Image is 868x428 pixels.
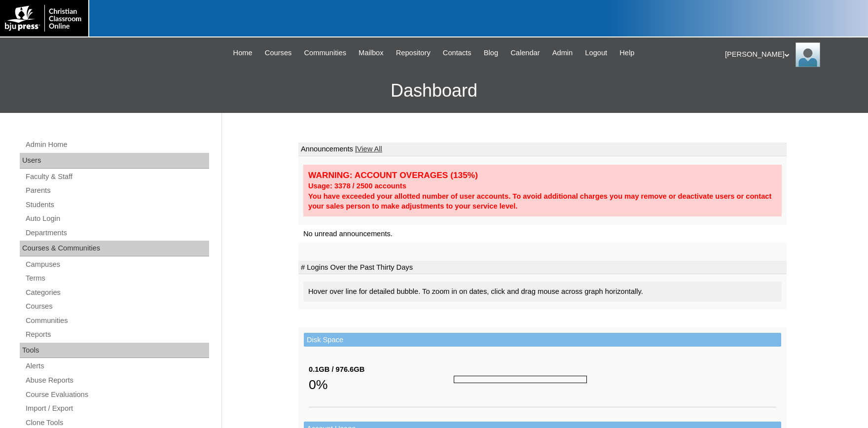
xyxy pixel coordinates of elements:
[308,170,777,181] div: WARNING: ACCOUNT OVERAGES (135%)
[309,364,454,375] div: 0.1GB / 976.6GB
[25,315,209,327] a: Communities
[25,139,209,151] a: Admin Home
[615,47,639,59] a: Help
[585,47,607,59] span: Logout
[359,47,384,59] span: Mailbox
[25,286,209,299] a: Categories
[25,258,209,271] a: Campuses
[20,241,209,256] div: Courses & Communities
[20,153,209,169] div: Users
[265,47,292,59] span: Courses
[580,47,612,59] a: Logout
[25,213,209,225] a: Auto Login
[308,182,406,190] strong: Usage: 3378 / 2500 accounts
[298,143,787,156] td: Announcements |
[25,402,209,415] a: Import / Export
[20,343,209,358] div: Tools
[547,47,578,59] a: Admin
[25,171,209,183] a: Faculty & Staff
[303,282,782,302] div: Hover over line for detailed bubble. To zoom in on dates, click and drag mouse across graph horiz...
[309,375,454,394] div: 0%
[506,47,544,59] a: Calendar
[552,47,573,59] span: Admin
[25,360,209,372] a: Alerts
[725,42,858,67] div: [PERSON_NAME]
[260,47,297,59] a: Courses
[304,47,346,59] span: Communities
[298,261,787,275] td: # Logins Over the Past Thirty Days
[443,47,471,59] span: Contacts
[25,184,209,197] a: Parents
[5,5,83,32] img: logo-white.png
[510,47,540,59] span: Calendar
[228,47,257,59] a: Home
[354,47,389,59] a: Mailbox
[391,47,435,59] a: Repository
[233,47,253,59] span: Home
[438,47,476,59] a: Contacts
[304,333,781,347] td: Disk Space
[479,47,503,59] a: Blog
[25,199,209,211] a: Students
[25,374,209,387] a: Abuse Reports
[25,272,209,285] a: Terms
[5,69,863,113] h3: Dashboard
[796,42,820,67] img: Karen Lawton
[25,227,209,239] a: Departments
[308,191,777,212] div: You have exceeded your allotted number of user accounts. To avoid additional charges you may remo...
[396,47,431,59] span: Repository
[25,300,209,313] a: Courses
[619,47,634,59] span: Help
[299,47,351,59] a: Communities
[25,389,209,401] a: Course Evaluations
[484,47,498,59] span: Blog
[298,225,787,243] td: No unread announcements.
[357,145,382,153] a: View All
[25,328,209,341] a: Reports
